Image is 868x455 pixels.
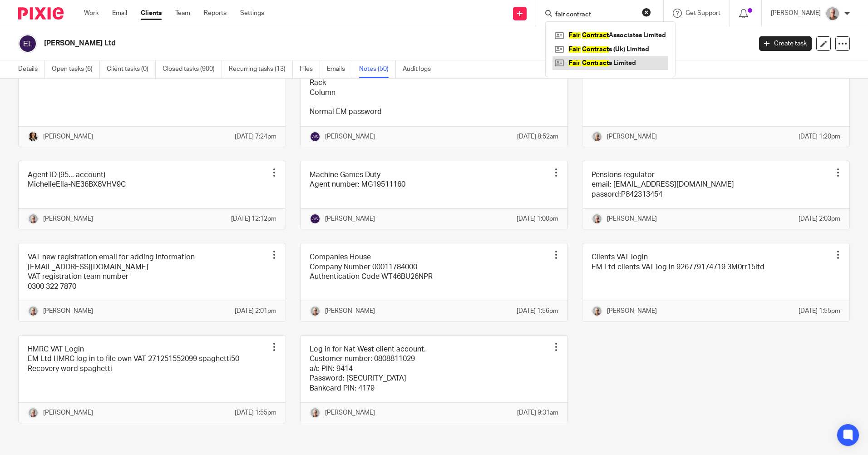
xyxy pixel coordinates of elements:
[163,60,222,78] a: Closed tasks (900)
[52,60,100,78] a: Open tasks (6)
[607,307,657,316] p: [PERSON_NAME]
[175,9,190,18] a: Team
[607,214,657,223] p: [PERSON_NAME]
[235,408,276,417] p: [DATE] 1:55pm
[43,307,93,316] p: [PERSON_NAME]
[759,36,812,51] a: Create task
[799,214,840,223] p: [DATE] 2:03pm
[403,60,438,78] a: Audit logs
[310,213,321,224] img: svg%3E
[607,132,657,141] p: [PERSON_NAME]
[84,9,99,18] a: Work
[642,8,651,17] button: Clear
[517,214,558,223] p: [DATE] 1:00pm
[325,214,375,223] p: [PERSON_NAME]
[28,131,39,142] img: 2020-11-15%2017.26.54-1.jpg
[825,6,840,21] img: KR%20update.jpg
[310,407,321,418] img: KR%20update.jpg
[43,214,93,223] p: [PERSON_NAME]
[28,407,39,418] img: KR%20update.jpg
[204,9,227,18] a: Reports
[592,213,602,224] img: KR%20update.jpg
[517,408,558,417] p: [DATE] 9:31am
[517,132,558,141] p: [DATE] 8:52am
[310,306,321,317] img: KR%20update.jpg
[28,213,39,224] img: KR%20update.jpg
[235,307,276,316] p: [DATE] 2:01pm
[112,9,127,18] a: Email
[799,132,840,141] p: [DATE] 1:20pm
[771,9,821,18] p: [PERSON_NAME]
[325,408,375,417] p: [PERSON_NAME]
[325,132,375,141] p: [PERSON_NAME]
[235,132,276,141] p: [DATE] 7:24pm
[327,60,352,78] a: Emails
[310,131,321,142] img: svg%3E
[325,307,375,316] p: [PERSON_NAME]
[231,214,276,223] p: [DATE] 12:12pm
[300,60,320,78] a: Files
[28,306,39,317] img: KR%20update.jpg
[141,9,162,18] a: Clients
[18,60,45,78] a: Details
[18,7,64,20] img: Pixie
[240,9,264,18] a: Settings
[686,10,720,16] span: Get Support
[592,131,602,142] img: KR%20update.jpg
[44,39,605,48] h2: [PERSON_NAME] Ltd
[43,408,93,417] p: [PERSON_NAME]
[229,60,293,78] a: Recurring tasks (13)
[107,60,156,78] a: Client tasks (0)
[592,306,602,317] img: KR%20update.jpg
[799,307,840,316] p: [DATE] 1:55pm
[18,34,37,53] img: svg%3E
[359,60,396,78] a: Notes (50)
[554,11,636,19] input: Search
[517,307,558,316] p: [DATE] 1:56pm
[43,132,93,141] p: [PERSON_NAME]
